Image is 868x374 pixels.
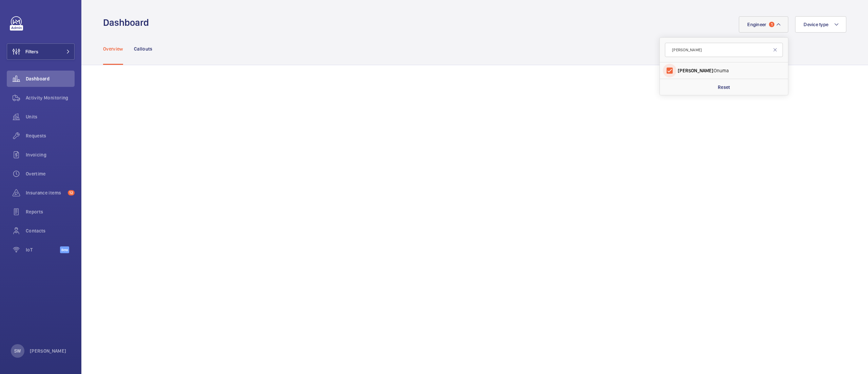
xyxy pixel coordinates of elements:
[26,227,75,234] span: Contacts
[26,189,65,196] span: Insurance items
[26,75,75,82] span: Dashboard
[26,246,60,253] span: IoT
[747,22,766,27] span: Engineer
[26,94,75,101] span: Activity Monitoring
[678,68,713,73] span: [PERSON_NAME]
[26,208,75,215] span: Reports
[739,16,788,33] button: Engineer1
[7,43,75,60] button: Filters
[26,113,75,120] span: Units
[25,48,38,55] span: Filters
[14,348,21,354] p: SW
[60,246,69,253] span: Beta
[769,22,774,27] span: 1
[795,16,846,33] button: Device type
[26,151,75,158] span: Invoicing
[68,190,75,195] span: 12
[804,22,828,27] span: Device type
[103,45,123,52] p: Overview
[26,132,75,139] span: Requests
[30,348,66,354] p: [PERSON_NAME]
[665,43,783,57] input: Search by engineer
[718,84,730,91] p: Reset
[134,45,153,52] p: Callouts
[678,67,771,74] span: Onuma
[26,170,75,177] span: Overtime
[103,16,153,29] h1: Dashboard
